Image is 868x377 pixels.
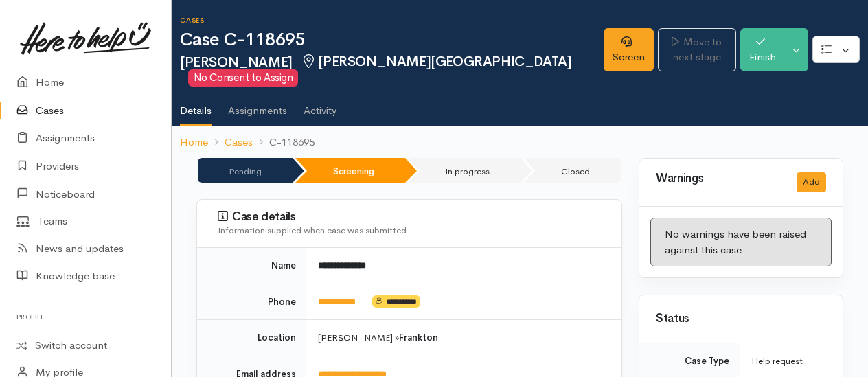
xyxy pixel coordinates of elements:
[218,224,605,238] div: Information supplied when case was submitted
[650,218,832,266] div: No warnings have been raised against this case
[172,126,868,159] nav: breadcrumb
[304,87,336,125] a: Activity
[218,210,605,224] h3: Case details
[225,135,253,150] a: Cases
[797,172,826,192] button: Add
[656,172,780,185] h3: Warnings
[180,135,208,150] a: Home
[399,332,438,343] b: Frankton
[228,87,287,125] a: Assignments
[656,312,826,325] h3: Status
[604,28,654,71] a: Screen
[188,69,298,87] span: No Consent to Assign
[180,16,604,24] h6: Cases
[318,332,438,343] span: [PERSON_NAME] »
[253,135,315,150] li: C-118695
[523,158,621,183] li: Closed
[197,248,307,284] td: Name
[197,284,307,320] td: Phone
[16,308,155,326] h6: Profile
[197,320,307,356] td: Location
[180,87,212,126] a: Details
[295,158,405,183] li: Screening
[180,54,604,87] h2: [PERSON_NAME]
[740,28,785,71] button: Finish
[180,30,604,50] h1: Case C-118695
[658,28,736,71] a: Move to next stage
[301,53,572,70] span: [PERSON_NAME][GEOGRAPHIC_DATA]
[198,158,293,183] li: Pending
[408,158,521,183] li: In progress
